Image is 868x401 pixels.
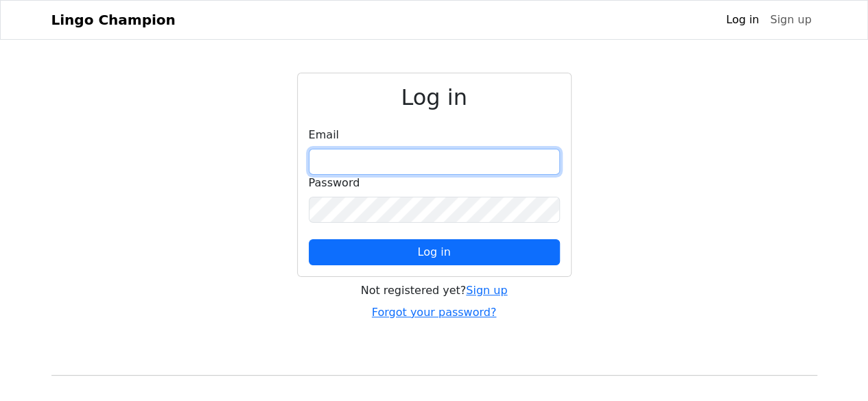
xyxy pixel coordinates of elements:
label: Email [309,127,339,143]
h2: Log in [309,84,560,110]
a: Forgot your password? [372,306,497,319]
div: Not registered yet? [297,282,572,299]
a: Log in [720,6,764,34]
a: Sign up [764,6,817,34]
button: Log in [309,239,560,265]
label: Password [309,175,360,191]
span: Log in [417,245,450,258]
a: Sign up [466,284,507,297]
a: Lingo Champion [51,6,176,34]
